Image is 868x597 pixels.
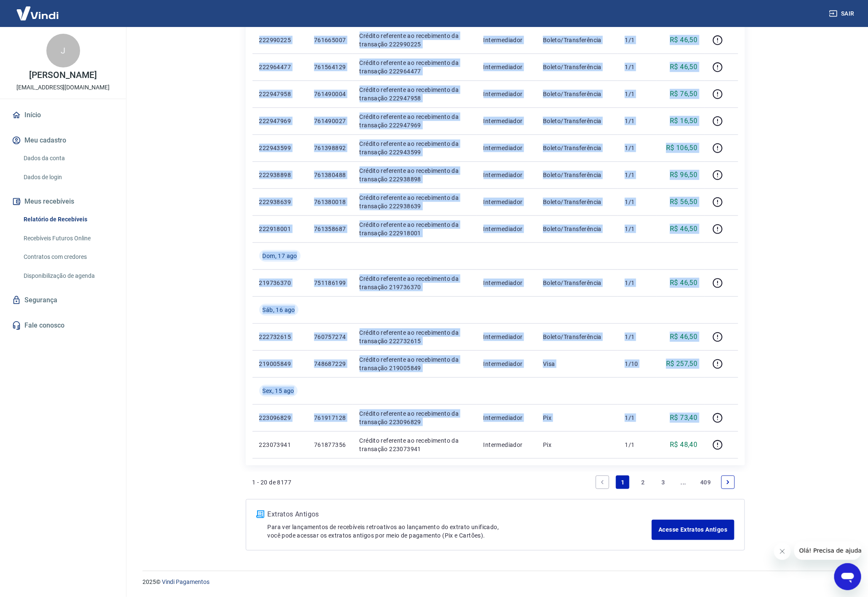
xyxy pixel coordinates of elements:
p: R$ 46,50 [670,278,697,288]
p: 222990225 [259,36,301,44]
span: Olá! Precisa de ajuda? [5,6,71,13]
a: Fale conosco [10,316,116,335]
a: Page 409 [697,476,714,489]
p: 761877356 [314,441,346,449]
a: Page 2 [636,476,650,489]
p: Intermediador [484,198,529,206]
a: Disponibilização de agenda [20,267,116,285]
a: Vindi Pagamentos [162,579,210,586]
p: 222964477 [259,63,301,71]
iframe: Fechar mensagem [774,543,791,560]
img: ícone [256,511,264,518]
p: 222938639 [259,198,301,206]
p: Intermediador [484,414,529,422]
span: Sáb, 16 ago [263,306,295,314]
iframe: Mensagem da empresa [794,541,861,560]
p: R$ 257,50 [666,359,698,369]
p: Crédito referente ao recebimento da transação 222938898 [360,167,470,183]
p: 222918001 [259,225,301,233]
p: 222732615 [259,333,301,341]
p: R$ 76,50 [670,89,697,99]
p: 751186199 [314,279,346,287]
p: Intermediador [484,279,529,287]
p: Boleto/Transferência [543,90,611,98]
a: Acesse Extratos Antigos [652,520,734,540]
p: Boleto/Transferência [543,63,611,71]
p: Intermediador [484,225,529,233]
p: Boleto/Transferência [543,333,611,341]
p: R$ 46,50 [670,35,697,45]
p: 222947969 [259,117,301,125]
p: Para ver lançamentos de recebíveis retroativos ao lançamento do extrato unificado, você pode aces... [268,523,652,540]
p: 222943599 [259,144,301,152]
p: 761490027 [314,117,346,125]
p: Boleto/Transferência [543,144,611,152]
p: 761358687 [314,225,346,233]
p: [EMAIL_ADDRESS][DOMAIN_NAME] [16,83,110,92]
p: Boleto/Transferência [543,117,611,125]
p: Intermediador [484,90,529,98]
p: [PERSON_NAME] [29,71,97,80]
a: Jump forward [677,476,690,489]
p: Crédito referente ao recebimento da transação 222947958 [360,86,470,102]
p: Intermediador [484,333,529,341]
a: Previous page [596,476,609,489]
p: 223073941 [259,441,301,449]
p: Intermediador [484,144,529,152]
p: 748687229 [314,360,346,368]
p: 1/1 [625,441,650,449]
p: Pix [543,441,611,449]
p: Pix [543,414,611,422]
p: R$ 73,40 [670,413,697,423]
p: 223096829 [259,414,301,422]
p: Intermediador [484,63,529,71]
span: Sex, 15 ago [263,387,294,395]
p: 1/1 [625,144,650,152]
button: Meus recebíveis [10,192,116,211]
p: Crédito referente ao recebimento da transação 222918001 [360,221,470,237]
p: Boleto/Transferência [543,225,611,233]
p: 1/1 [625,414,650,422]
p: Intermediador [484,360,529,368]
p: 1 - 20 de 8177 [253,478,292,487]
p: 219005849 [259,360,301,368]
p: 1/1 [625,333,650,341]
p: Visa [543,360,611,368]
p: Intermediador [484,36,529,44]
p: R$ 46,50 [670,62,697,72]
a: Relatório de Recebíveis [20,211,116,228]
p: Intermediador [484,117,529,125]
div: J [46,34,80,67]
a: Contratos com credores [20,248,116,266]
p: 1/1 [625,198,650,206]
iframe: Botão para abrir a janela de mensagens [834,563,861,590]
p: R$ 48,40 [670,440,697,450]
p: R$ 56,50 [670,197,697,207]
p: 1/1 [625,225,650,233]
p: Crédito referente ao recebimento da transação 219005849 [360,355,470,372]
p: 761398892 [314,144,346,152]
a: Segurança [10,291,116,309]
a: Recebíveis Futuros Online [20,230,116,247]
p: 761917128 [314,414,346,422]
p: 760757274 [314,333,346,341]
a: Next page [721,476,735,489]
p: 761490004 [314,90,346,98]
a: Page 1 is your current page [616,476,629,489]
p: 761564129 [314,63,346,71]
ul: Pagination [592,472,738,492]
p: 761665007 [314,36,346,44]
p: 1/10 [625,360,650,368]
span: Dom, 17 ago [263,252,297,260]
p: Intermediador [484,441,529,449]
p: Crédito referente ao recebimento da transação 222964477 [360,59,470,75]
p: R$ 106,50 [666,143,698,153]
p: Crédito referente ao recebimento da transação 223073941 [360,436,470,453]
p: Intermediador [484,171,529,179]
p: Boleto/Transferência [543,36,611,44]
p: 1/1 [625,63,650,71]
p: 1/1 [625,90,650,98]
p: 219736370 [259,279,301,287]
p: 1/1 [625,171,650,179]
p: R$ 16,50 [670,116,697,126]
